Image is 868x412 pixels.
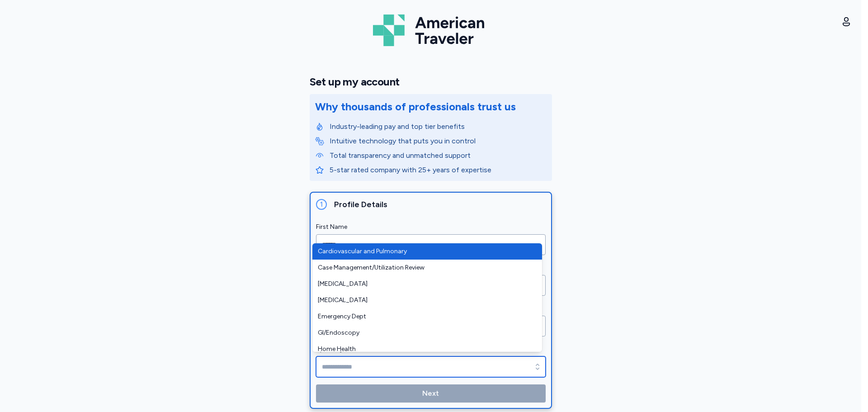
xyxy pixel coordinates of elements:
[318,345,526,354] span: Home Health
[318,247,526,256] span: Cardiovascular and Pulmonary
[318,296,526,305] span: [MEDICAL_DATA]
[318,279,526,289] span: [MEDICAL_DATA]
[318,328,526,337] span: GI/Endoscopy
[318,263,526,272] span: Case Management/Utilization Review
[318,312,526,321] span: Emergency Dept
